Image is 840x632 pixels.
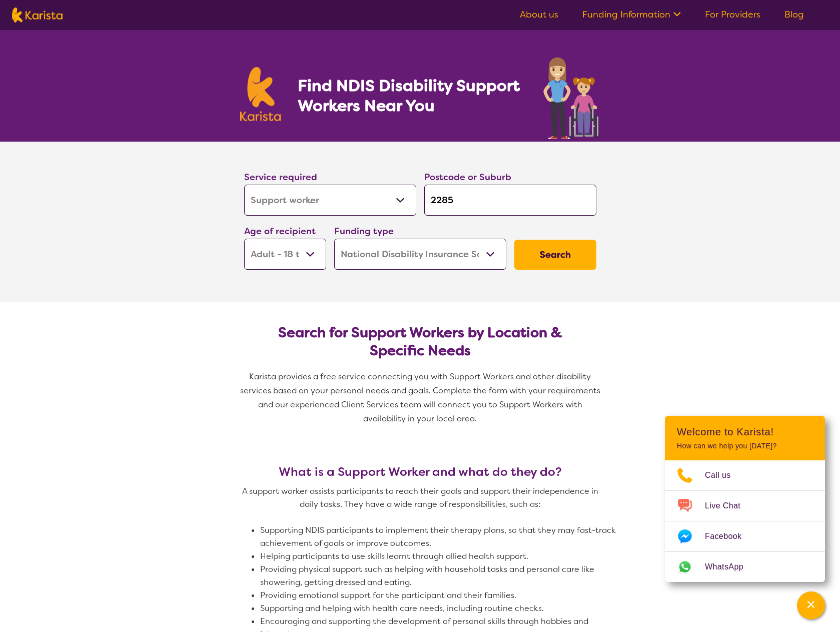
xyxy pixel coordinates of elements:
a: Blog [784,9,804,21]
img: Karista logo [12,8,63,23]
span: Facebook [705,529,753,544]
a: Funding Information [582,9,681,21]
button: Search [514,240,596,270]
button: Channel Menu [797,591,825,619]
label: Postcode or Suburb [424,171,511,183]
div: Channel Menu [665,416,825,582]
h2: Search for Support Workers by Location & Specific Needs [252,324,588,360]
li: Supporting NDIS participants to implement their therapy plans, so that they may fast-track achiev... [260,524,620,550]
a: About us [520,9,558,21]
p: A support worker assists participants to reach their goals and support their independence in dail... [240,485,600,511]
label: Service required [244,171,317,183]
li: Helping participants to use skills learnt through allied health support. [260,550,620,563]
img: Karista logo [240,67,281,121]
li: Providing physical support such as helping with household tasks and personal care like showering,... [260,563,620,589]
ul: Choose channel [665,460,825,582]
span: WhatsApp [705,559,755,574]
span: Call us [705,468,743,483]
a: Web link opens in a new tab. [665,552,825,582]
h2: Welcome to Karista! [677,426,813,438]
h1: Find NDIS Disability Support Workers Near You [298,76,521,116]
span: Karista provides a free service connecting you with Support Workers and other disability services... [240,371,602,424]
img: support-worker [542,54,600,142]
li: Supporting and helping with health care needs, including routine checks. [260,602,620,615]
h3: What is a Support Worker and what do they do? [240,465,600,479]
input: Type [424,185,596,216]
span: Live Chat [705,498,752,513]
label: Age of recipient [244,225,316,237]
label: Funding type [334,225,394,237]
a: For Providers [705,9,760,21]
p: How can we help you [DATE]? [677,442,813,450]
li: Providing emotional support for the participant and their families. [260,589,620,602]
